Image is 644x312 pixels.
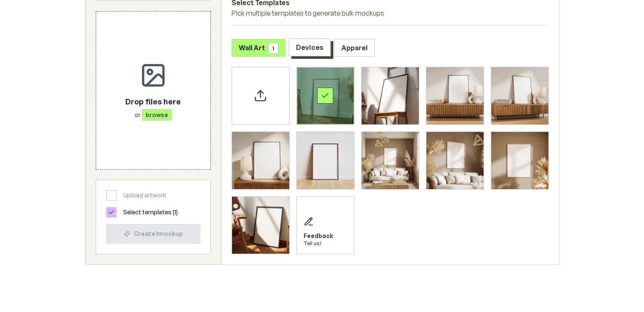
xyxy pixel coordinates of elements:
img: Framed Poster 2 [362,67,419,124]
div: Tell us! [304,240,333,247]
img: Framed Poster 5 [232,132,289,189]
div: Create 1 mockup [113,230,193,238]
img: Framed Poster 6 [297,132,354,189]
div: Upload custom PSD template [232,67,290,125]
span: browse [142,109,172,120]
div: Select template Framed Poster 4 [491,67,549,125]
div: Send feedback [296,196,354,254]
p: Drop files here [125,95,181,107]
button: Devices [289,38,331,56]
p: or [125,110,181,119]
img: Framed Poster 4 [491,67,548,124]
div: Select template Framed Poster 2 [361,67,419,125]
div: Select template Framed Poster [296,67,354,125]
img: Framed Poster 9 [491,132,548,189]
div: Select template Framed Poster 8 [426,131,484,189]
button: Wall Art1 [232,39,285,57]
button: Apparel [334,39,375,57]
span: Upload artwork [123,191,166,200]
div: Select template Framed Poster 9 [491,131,549,189]
img: Framed Poster 8 [426,132,484,189]
div: Select template Framed Poster 10 [232,196,290,254]
div: Select template Framed Poster 7 [361,131,419,189]
img: Framed Poster 10 [232,197,289,254]
p: Pick multiple templates to generate bulk mockups [232,8,549,18]
div: Feedback [304,232,333,240]
span: 1 [268,43,278,54]
div: Select template Framed Poster 6 [296,131,354,189]
div: Select template Framed Poster 5 [232,131,290,189]
img: Framed Poster 3 [426,67,484,124]
span: Select templates ( 1 ) [123,208,178,216]
div: Select template Framed Poster 3 [426,67,484,125]
button: Create1mockup [106,224,200,244]
img: Framed Poster 7 [362,132,419,189]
